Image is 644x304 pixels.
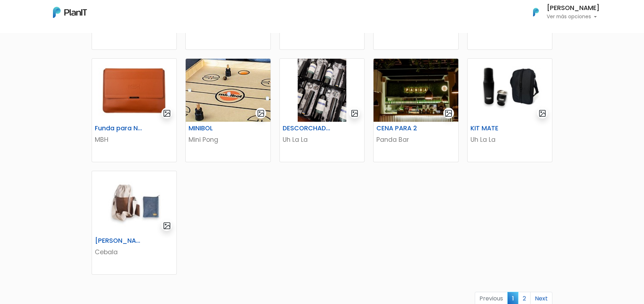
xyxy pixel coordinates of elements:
[468,59,552,122] img: thumb_99BBCD63-EF96-4B08-BE7C-73DB5A7664DF.jpeg
[280,59,364,122] img: thumb_Dise%C3%B1o_sin_t%C3%ADtulo_-_2024-12-10T101138.861.png
[528,4,544,20] img: PlanIt Logo
[257,109,265,117] img: gallery-light
[524,3,600,21] button: PlanIt Logo [PERSON_NAME] Ver más opciones
[91,125,149,132] h6: Funda para Notebook Nomad
[189,135,267,144] p: Mini Pong
[373,58,458,162] a: gallery-light CENA PARA 2 Panda Bar
[444,109,453,117] img: gallery-light
[283,135,361,144] p: Uh La La
[376,135,455,144] p: Panda Bar
[278,125,337,132] h6: DESCORCHADOR + VINO
[92,171,176,234] img: thumb_image-Photoroom__19_.jpg
[95,247,174,257] p: Cebala
[351,109,359,117] img: gallery-light
[185,58,270,162] a: gallery-light MINIBOL Mini Pong
[95,135,174,144] p: MBH
[186,59,270,122] img: thumb_WhatsApp_Image_2021-09-24_at_09.48.56portada.jpeg
[538,109,547,117] img: gallery-light
[92,59,176,122] img: thumb_WhatsApp_Image_2025-08-06_at_12.43.13__12_.jpeg
[372,125,430,132] h6: CENA PARA 2
[92,58,177,162] a: gallery-light Funda para Notebook Nomad MBH
[163,222,171,230] img: gallery-light
[37,7,103,21] div: ¿Necesitás ayuda?
[92,171,177,275] a: gallery-light [PERSON_NAME] + YERBERO Cebala
[467,58,552,162] a: gallery-light KIT MATE Uh La La
[163,109,171,117] img: gallery-light
[466,125,525,132] h6: KIT MATE
[184,125,243,132] h6: MINIBOL
[547,14,600,19] p: Ver más opciones
[91,237,149,245] h6: [PERSON_NAME] + YERBERO
[53,7,87,18] img: PlanIt Logo
[374,59,458,122] img: thumb_thumb_9209972E-E399-434D-BEEF-F65B94FC7BA6_1_201_a.jpeg
[470,135,549,144] p: Uh La La
[547,5,600,11] h6: [PERSON_NAME]
[279,58,365,162] a: gallery-light DESCORCHADOR + VINO Uh La La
